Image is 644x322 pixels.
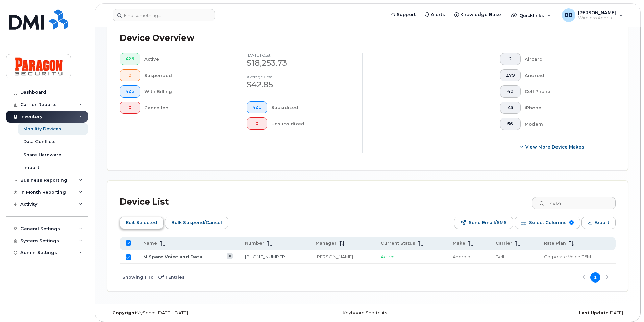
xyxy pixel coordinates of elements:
[506,105,515,110] span: 45
[247,79,351,90] div: $42.85
[171,218,222,228] span: Bulk Suspend/Cancel
[125,73,134,78] span: 0
[420,8,450,21] a: Alerts
[578,10,616,15] span: [PERSON_NAME]
[247,75,351,79] h4: Average cost
[122,272,185,283] span: Showing 1 To 1 Of 1 Entries
[112,310,137,315] strong: Copyright
[381,254,395,259] span: Active
[500,141,605,153] button: View More Device Makes
[590,272,600,283] button: Page 1
[525,144,584,150] span: View More Device Makes
[500,69,521,81] button: 279
[544,240,566,246] span: Rate Plan
[500,85,521,98] button: 40
[506,56,515,62] span: 2
[578,15,616,21] span: Wireless Admin
[271,117,352,130] div: Unsubsidized
[120,193,169,211] div: Device List
[126,218,157,228] span: Edit Selected
[581,217,616,229] button: Export
[496,254,504,259] span: Bell
[144,102,225,114] div: Cancelled
[343,310,387,315] a: Keyboard Shortcuts
[525,53,605,65] div: Aircard
[144,85,225,98] div: With Billing
[125,89,134,94] span: 426
[227,253,233,259] a: View Last Bill
[453,254,470,259] span: Android
[245,240,264,246] span: Number
[165,217,228,229] button: Bulk Suspend/Cancel
[500,118,521,130] button: 56
[506,73,515,78] span: 279
[453,240,465,246] span: Make
[506,121,515,127] span: 56
[125,105,134,110] span: 0
[450,8,506,21] a: Knowledge Base
[525,85,605,98] div: Cell Phone
[500,102,521,114] button: 45
[500,53,521,65] button: 2
[519,12,544,18] span: Quicklinks
[569,220,574,225] span: 9
[120,85,140,98] button: 426
[529,218,567,228] span: Select Columns
[316,240,337,246] span: Manager
[469,218,507,228] span: Send Email/SMS
[143,254,202,259] a: M Spare Voice and Data
[247,57,351,69] div: $18,253.73
[506,8,556,22] div: Quicklinks
[143,240,157,246] span: Name
[247,117,267,130] button: 0
[252,121,262,126] span: 0
[496,240,512,246] span: Carrier
[252,105,262,110] span: 426
[431,11,445,18] span: Alerts
[144,53,225,65] div: Active
[316,253,369,260] div: [PERSON_NAME]
[120,102,140,114] button: 0
[120,53,140,65] button: 426
[120,29,194,47] div: Device Overview
[506,89,515,94] span: 40
[245,254,287,259] a: [PHONE_NUMBER]
[113,9,215,21] input: Find something...
[454,217,513,229] button: Send Email/SMS
[544,254,591,259] span: Corporate Voice 36M
[579,310,609,315] strong: Last Update
[557,8,628,22] div: Barb Burling
[397,11,416,18] span: Support
[247,53,351,57] h4: [DATE] cost
[144,69,225,81] div: Suspended
[515,217,580,229] button: Select Columns 9
[532,197,616,209] input: Search Device List ...
[454,310,628,316] div: [DATE]
[381,240,415,246] span: Current Status
[107,310,281,316] div: MyServe [DATE]–[DATE]
[525,118,605,130] div: Modem
[525,69,605,81] div: Android
[594,218,609,228] span: Export
[120,69,140,81] button: 0
[271,101,352,113] div: Subsidized
[247,101,267,113] button: 426
[120,217,164,229] button: Edit Selected
[386,8,420,21] a: Support
[525,102,605,114] div: iPhone
[460,11,501,18] span: Knowledge Base
[125,56,134,62] span: 426
[565,11,573,19] span: BB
